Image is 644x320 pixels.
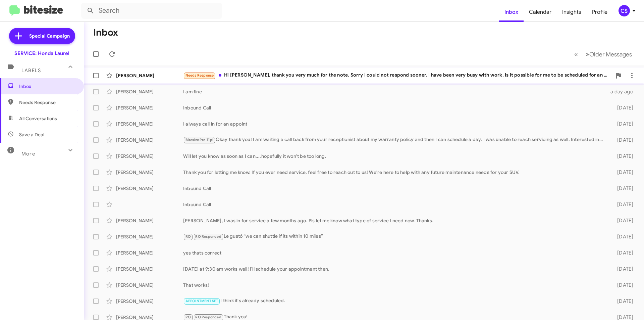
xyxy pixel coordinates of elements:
span: Needs Response [185,73,214,78]
span: RO [185,234,191,239]
div: [DATE] [606,282,639,288]
span: APPOINTMENT SET [185,299,218,303]
span: Labels [21,67,41,74]
div: [PERSON_NAME] [116,282,183,288]
input: Search [81,3,222,19]
span: Special Campaign [29,33,70,39]
span: Older Messages [589,51,632,58]
div: Thank you for letting me know. If you ever need service, feel free to reach out to us! We're here... [183,169,606,176]
div: [DATE] [606,201,639,208]
div: [DATE] [606,185,639,192]
div: [DATE] [606,104,639,111]
div: Inbound Call [183,185,606,192]
span: Needs Response [19,99,76,106]
div: yes thats correct [183,249,606,256]
div: I am fine [183,88,606,95]
span: Inbox [19,83,76,90]
a: Calendar [524,2,557,22]
div: [PERSON_NAME] [116,121,183,127]
div: [DATE] [606,153,639,159]
div: I always call in for an appoint [183,121,606,127]
div: Inbound Call [183,201,606,208]
div: [PERSON_NAME] [116,169,183,176]
div: Inbound Call [183,104,606,111]
span: » [586,50,589,58]
div: [DATE] [606,169,639,176]
div: Will let you know as soon as I can....hopefully it won't be too long. [183,153,606,159]
h1: Inbox [93,27,118,38]
span: RO Responded [195,234,221,239]
div: [DATE] at 9:30 am works well! I'll schedule your appointment then. [183,266,606,272]
div: [PERSON_NAME] [116,298,183,305]
a: Insights [557,2,587,22]
div: [PERSON_NAME] [116,153,183,159]
span: All Conversations [19,115,57,122]
div: I think it's already scheduled. [183,297,606,305]
div: [PERSON_NAME] [116,137,183,143]
div: [PERSON_NAME] [116,249,183,256]
div: [PERSON_NAME] [116,217,183,224]
span: RO [185,315,191,319]
div: Hi [PERSON_NAME], thank you very much for the note. Sorry I could not respond sooner. I have been... [183,72,612,79]
div: That works! [183,282,606,288]
nav: Page navigation example [571,47,636,61]
a: Profile [587,2,613,22]
button: CS [613,5,637,16]
span: Save a Deal [19,131,44,138]
div: [DATE] [606,233,639,240]
div: [PERSON_NAME] [116,185,183,192]
div: [PERSON_NAME], I was in for service a few months ago. Pls let me know what type of service I need... [183,217,606,224]
span: Bitesize Pro-Tip! [185,138,213,142]
span: RO Responded [195,315,221,319]
div: [DATE] [606,217,639,224]
div: [DATE] [606,137,639,143]
div: [PERSON_NAME] [116,88,183,95]
span: « [574,50,578,58]
div: a day ago [606,88,639,95]
div: [PERSON_NAME] [116,104,183,111]
div: [DATE] [606,121,639,127]
div: [DATE] [606,266,639,272]
div: SERVICE: Honda Laurel [14,50,69,57]
div: [DATE] [606,249,639,256]
div: Okay thank you! I am waiting a call back from your receptionist about my warranty policy and then... [183,136,606,144]
button: Next [582,47,636,61]
div: Le gustó “we can shuttle if its within 10 miles” [183,233,606,240]
button: Previous [570,47,582,61]
a: Inbox [499,2,524,22]
div: CS [619,5,630,16]
div: [PERSON_NAME] [116,233,183,240]
div: [DATE] [606,298,639,305]
div: [PERSON_NAME] [116,72,183,79]
div: [PERSON_NAME] [116,266,183,272]
a: Special Campaign [9,28,75,44]
span: More [21,151,35,157]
